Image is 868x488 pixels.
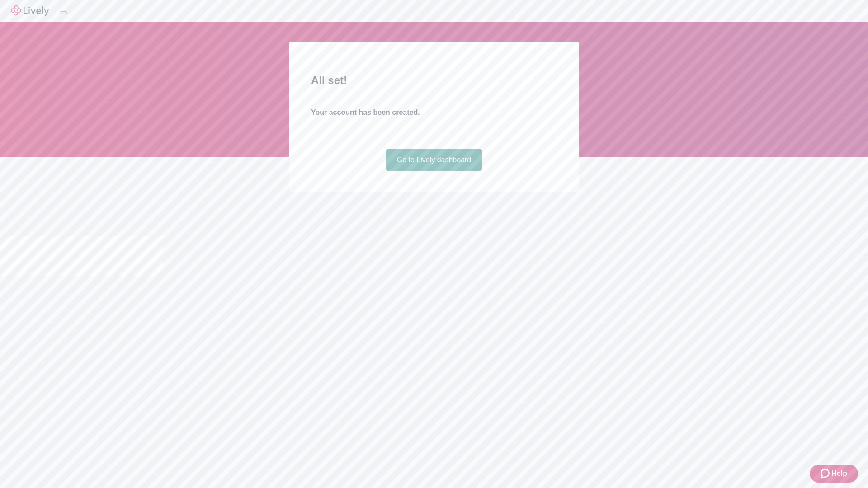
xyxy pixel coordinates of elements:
[60,11,67,14] button: Log out
[821,468,831,479] svg: Zendesk support icon
[311,107,557,118] h4: Your account has been created.
[311,72,557,89] h2: All set!
[831,468,847,479] span: Help
[386,149,482,171] a: Go to Lively dashboard
[11,5,49,16] img: Lively
[810,465,858,483] button: Zendesk support iconHelp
